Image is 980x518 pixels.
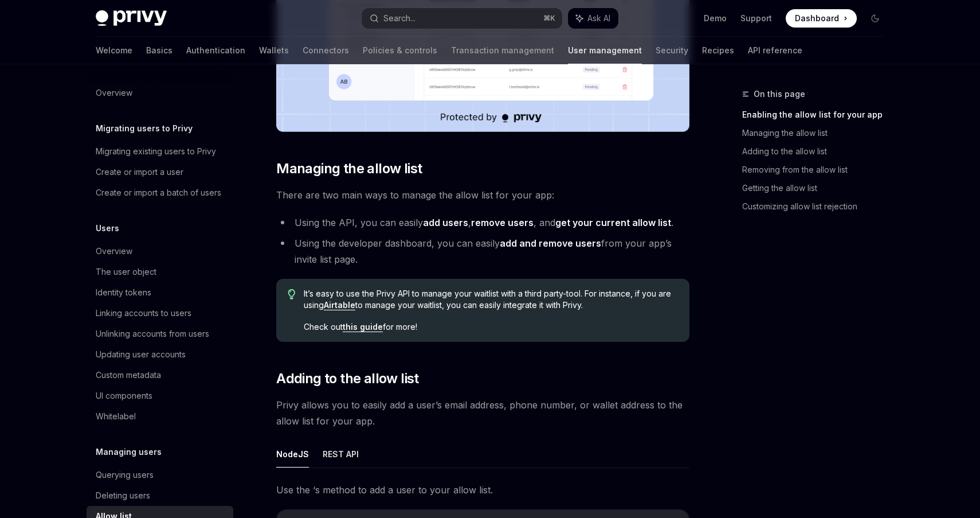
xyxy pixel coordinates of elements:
[742,161,893,179] a: Removing from the allow list
[96,348,186,361] div: Updating user accounts
[324,300,355,310] a: Airtable
[276,441,309,468] button: NodeJS
[343,322,383,332] a: this guide
[423,217,468,229] a: add users
[146,37,173,64] a: Basics
[96,489,150,503] div: Deleting users
[471,217,534,229] a: remove users
[288,289,296,299] svg: Tip
[276,159,422,178] span: Managing the allow list
[96,165,183,179] div: Create or import a user
[276,215,689,231] li: Using the API, you can easily , , and .
[96,389,152,403] div: UI components
[303,37,349,64] a: Connectors
[96,186,221,200] div: Create or import a batch of users
[555,217,671,229] a: get your current allow list
[748,37,802,64] a: API reference
[87,324,233,344] a: Unlinking accounts from users
[96,445,162,459] h5: Managing users
[96,10,167,26] img: dark logo
[451,37,554,64] a: Transaction management
[742,197,893,216] a: Customizing allow list rejection
[96,244,132,258] div: Overview
[96,145,216,158] div: Migrating existing users to Privy
[96,468,154,482] div: Querying users
[96,221,119,235] h5: Users
[568,8,618,29] button: Ask AI
[96,286,151,299] div: Identity tokens
[323,441,359,468] button: REST API
[362,8,562,29] button: Search...⌘K
[87,162,233,182] a: Create or import a user
[87,262,233,282] a: The user object
[87,485,233,506] a: Deleting users
[87,182,233,203] a: Create or import a batch of users
[740,13,772,24] a: Support
[304,288,678,311] span: It’s easy to use the Privy API to manage your waitlist with a third party-tool. For instance, if ...
[87,385,233,406] a: UI components
[786,9,857,28] a: Dashboard
[656,37,688,64] a: Security
[866,9,884,28] button: Toggle dark mode
[704,13,727,24] a: Demo
[87,282,233,303] a: Identity tokens
[259,37,289,64] a: Wallets
[276,482,689,498] span: Use the ‘s method to add a user to your allow list.
[702,37,734,64] a: Recipes
[87,241,233,262] a: Overview
[96,265,156,279] div: The user object
[96,122,193,135] h5: Migrating users to Privy
[276,187,689,203] span: There are two main ways to manage the allow list for your app:
[87,303,233,324] a: Linking accounts to users
[87,406,233,427] a: Whitelabel
[87,344,233,365] a: Updating user accounts
[96,86,132,100] div: Overview
[276,369,419,388] span: Adding to the allow list
[276,235,689,267] li: Using the developer dashboard, you can easily from your app’s invite list page.
[383,11,415,25] div: Search...
[754,87,805,101] span: On this page
[304,321,678,333] span: Check out for more!
[87,465,233,485] a: Querying users
[96,410,136,423] div: Whitelabel
[795,13,839,24] span: Dashboard
[96,327,209,341] div: Unlinking accounts from users
[543,14,555,23] span: ⌘ K
[742,179,893,197] a: Getting the allow list
[96,306,191,320] div: Linking accounts to users
[742,142,893,161] a: Adding to the allow list
[87,141,233,162] a: Migrating existing users to Privy
[87,365,233,385] a: Custom metadata
[568,37,642,64] a: User management
[742,106,893,124] a: Enabling the allow list for your app
[96,368,161,382] div: Custom metadata
[363,37,437,64] a: Policies & controls
[87,83,233,103] a: Overview
[186,37,245,64] a: Authentication
[587,13,610,24] span: Ask AI
[742,124,893,142] a: Managing the allow list
[500,237,601,250] a: add and remove users
[96,37,132,64] a: Welcome
[276,397,689,429] span: Privy allows you to easily add a user’s email address, phone number, or wallet address to the all...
